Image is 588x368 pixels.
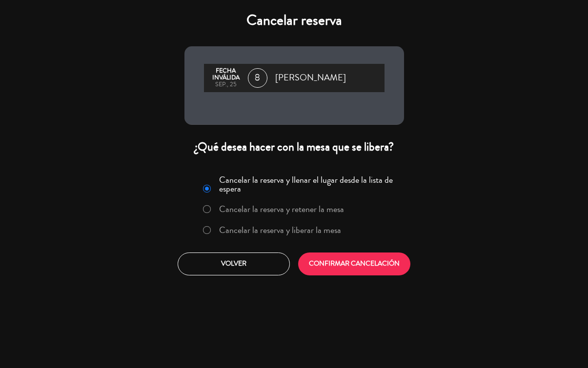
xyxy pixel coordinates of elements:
[298,252,410,275] button: CONFIRMAR CANCELACIÓN
[184,139,404,155] div: ¿Qué desea hacer con la mesa que se libera?
[209,68,243,81] div: Fecha inválida
[178,252,290,275] button: Volver
[219,175,398,193] label: Cancelar la reserva y llenar el lugar desde la lista de espera
[219,205,344,213] label: Cancelar la reserva y retener la mesa
[275,71,346,85] span: [PERSON_NAME]
[209,81,243,88] div: sep., 25
[219,226,341,234] label: Cancelar la reserva y liberar la mesa
[248,68,267,88] span: 8
[184,12,404,29] h4: Cancelar reserva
